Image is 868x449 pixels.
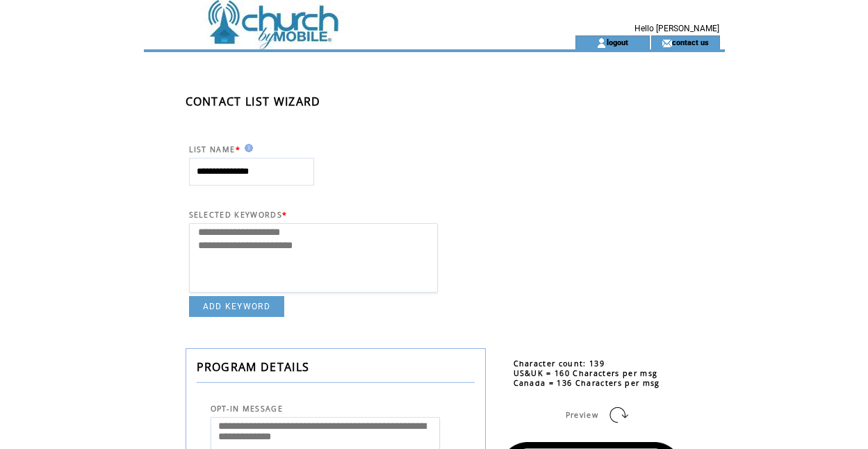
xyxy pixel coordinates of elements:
[211,404,284,414] span: OPT-IN MESSAGE
[662,38,672,49] img: contact_us_icon.gif
[514,359,605,368] span: Character count: 139
[197,359,310,375] span: PROGRAM DETAILS
[189,210,283,220] span: SELECTED KEYWORDS
[634,24,719,33] span: Hello [PERSON_NAME]
[240,144,253,152] img: help.gif
[189,296,285,317] a: ADD KEYWORD
[514,378,660,388] span: Canada = 136 Characters per msg
[514,368,658,378] span: US&UK = 160 Characters per msg
[607,38,628,47] a: logout
[566,410,598,420] span: Preview
[189,145,236,154] span: LIST NAME
[672,38,709,47] a: contact us
[596,38,607,49] img: account_icon.gif
[186,94,321,109] span: CONTACT LIST WIZARD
